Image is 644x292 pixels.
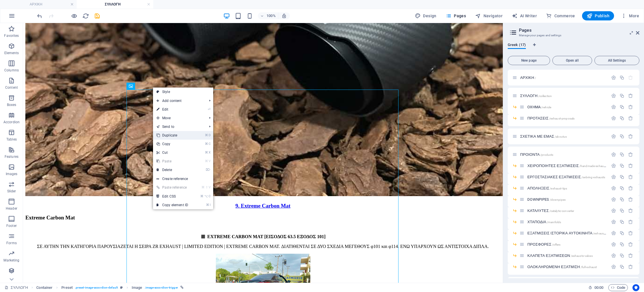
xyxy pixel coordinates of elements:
div: Duplicate [620,231,624,236]
div: ΚΛΑΠΕΤΑ ΕΞΑΤΜΙΣΕΩΝ/exhausts-valves [526,254,608,257]
span: /downpipes [550,198,566,201]
div: Duplicate [620,116,624,121]
i: ⌘ [205,142,208,146]
span: Click to open page [527,231,623,235]
div: Settings [611,105,616,109]
a: ⌘⇧VPaste reference [153,183,192,192]
div: Remove [628,105,633,109]
div: Settings [611,231,616,236]
div: ΚΑΤΑΛΥΤΕΣ/catalytic-converter [526,209,608,213]
div: Duplicate [620,219,624,224]
span: /exhaust-tips [550,187,567,190]
button: Pages [443,11,468,20]
span: Click to open page [520,152,553,157]
span: /aboutus [555,135,567,138]
p: Marketing [3,258,19,263]
i: ⇧ [205,185,208,189]
span: Click to open page [527,265,597,269]
p: Features [5,154,18,159]
div: Remove [628,116,633,121]
p: Header [6,206,17,211]
i: ⌘ [200,194,203,198]
div: Remove [628,175,633,179]
div: OXHMA/vehicle [526,105,608,109]
span: /sebring-exhausts [581,176,605,179]
span: /offers [552,243,561,246]
div: Duplicate [620,152,624,157]
h3: Manage your pages and settings [519,33,628,38]
div: ΑΠΟΛΗΞΕΙΣ/exhaust-tips [526,186,608,190]
i: This element is linked [180,286,184,289]
div: Duplicate [620,175,624,179]
button: Commerce [544,11,577,20]
div: Settings [611,93,616,98]
div: Duplicate [620,163,624,168]
div: Duplicate [620,197,624,202]
span: Click to select. Double-click to edit [132,284,142,291]
i: ⌘ [201,185,205,189]
span: : [598,285,599,290]
div: Remove [628,134,633,139]
h4: ΣΥΛΛΟΓΗ [77,1,153,7]
i: C [209,194,210,198]
div: ΕΡΓΟΣΤΑΣΙΑΚΕΣ ΕΞΑΤΜΙΣΕΙΣ/sebring-exhausts [526,175,608,179]
button: Code [608,284,628,291]
span: Move [153,114,205,122]
span: Click to open page [520,134,567,139]
p: Footer [6,223,17,228]
p: Slider [7,189,16,194]
a: ⌘CCopy [153,140,192,148]
button: Open all [552,56,592,65]
div: Settings [611,186,616,191]
div: Remove [628,208,633,213]
span: Click to open page [527,242,560,247]
div: DOWNPIPES/downpipes [526,198,608,201]
div: ΠΡΟΣΦΟΡΕΣ/offers [526,242,608,246]
span: . image-accordion-trigger [145,284,178,291]
i: Reload page [82,13,89,19]
p: Columns [4,68,19,73]
span: Click to select. Double-click to edit [61,284,73,291]
div: Remove [628,264,633,269]
a: ⌦Delete [153,166,192,174]
div: Remove [628,186,633,191]
span: Click to open page [520,94,552,98]
span: New page [510,59,547,62]
div: Remove [628,197,633,202]
a: ⌘⌥CEdit CSS [153,192,192,201]
i: D [209,133,210,137]
span: 00 00 [594,284,603,291]
i: ⌘ [205,159,208,163]
p: Favorites [4,33,19,38]
a: Send to [153,122,205,131]
span: Add content [153,96,205,105]
a: ⏎Edit [153,105,192,114]
nav: breadcrumb [36,284,184,291]
span: Pages [446,13,466,19]
div: Remove [628,231,633,236]
span: Commerce [546,13,575,19]
button: save [94,12,101,19]
span: /exhaust-proposals [549,117,575,120]
div: Duplicate [620,75,624,80]
i: V [209,159,210,163]
span: Click to open page [527,197,566,202]
p: Tables [6,137,17,142]
i: Save (Ctrl+S) [94,13,101,19]
span: /vehicle [541,106,551,109]
span: Click to open page [527,116,575,120]
a: ⌘VPaste [153,157,192,166]
div: Duplicate [620,93,624,98]
h6: 100% [267,12,276,19]
span: /full-exhaust [581,266,597,269]
span: Click to select. Double-click to edit [36,284,52,291]
span: All Settings [597,59,637,62]
div: Settings [611,197,616,202]
div: Remove [628,219,633,224]
button: AI Writer [509,11,539,20]
span: Click to open page [520,75,536,80]
span: /exhausts-historic-cars [593,232,623,235]
div: Settings [611,152,616,157]
div: Design (Ctrl+Alt+Y) [413,11,439,20]
div: Settings [611,116,616,121]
